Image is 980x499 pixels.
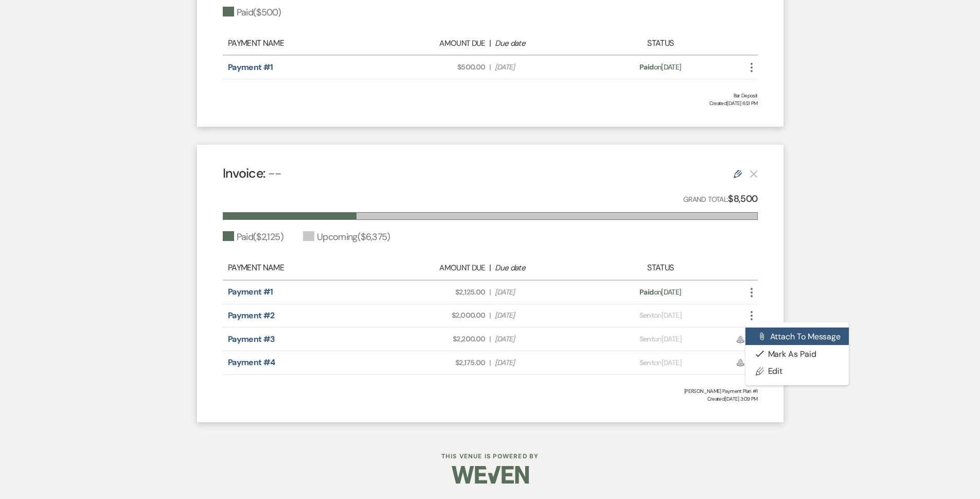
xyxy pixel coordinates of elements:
span: Paid [639,287,653,297]
div: Amount Due [390,38,485,49]
span: | [489,357,490,368]
button: This payment plan cannot be deleted because it contains links that have been paid through Weven’s... [750,169,758,178]
span: $2,175.00 [390,357,485,368]
a: Edit [745,363,849,380]
h4: Invoice: [223,164,282,182]
div: Paid ( $500 ) [223,6,281,20]
span: | [489,310,490,321]
div: Bar Deposit [223,92,758,99]
span: [DATE] [495,62,590,73]
span: Paid [639,62,653,72]
span: | [489,62,490,73]
span: [DATE] [495,357,590,368]
div: Payment Name [228,262,385,274]
div: Payment Name [228,37,385,49]
div: Due date [495,262,590,274]
span: -- [268,165,282,182]
a: Payment #1 [228,62,273,73]
strong: $8,500 [728,193,757,205]
span: [DATE] [495,287,590,298]
button: Mark as Paid [745,345,849,363]
span: [DATE] [495,310,590,321]
div: on [DATE] [595,357,726,368]
div: Upcoming ( $6,375 ) [303,230,390,244]
span: [DATE] [495,334,590,345]
div: | [385,37,595,49]
div: on [DATE] [595,334,726,345]
a: Payment #3 [228,334,275,345]
div: on [DATE] [595,310,726,321]
div: Status [595,37,726,49]
div: | [385,262,595,274]
div: Status [595,262,726,274]
div: [PERSON_NAME] Payment Plan #1 [223,387,758,395]
span: Sent [639,358,654,367]
span: $2,000.00 [390,310,485,321]
span: Created: [DATE] 3:09 PM [223,395,758,403]
span: Created: [DATE] 6:13 PM [223,99,758,107]
div: Paid ( $2,125 ) [223,230,283,244]
a: Payment #1 [228,286,273,297]
span: $2,125.00 [390,287,485,298]
p: Grand Total: [683,192,758,207]
span: $2,200.00 [390,334,485,345]
span: | [489,287,490,298]
button: Attach to Message [745,328,849,345]
div: Amount Due [390,262,485,274]
span: Sent [639,311,654,320]
a: Payment #4 [228,357,275,368]
div: Due date [495,38,590,49]
div: on [DATE] [595,287,726,298]
span: | [489,334,490,345]
div: on [DATE] [595,62,726,73]
a: Payment #2 [228,310,275,321]
span: $500.00 [390,62,485,73]
span: Sent [639,334,654,343]
img: Weven Logo [452,457,529,493]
